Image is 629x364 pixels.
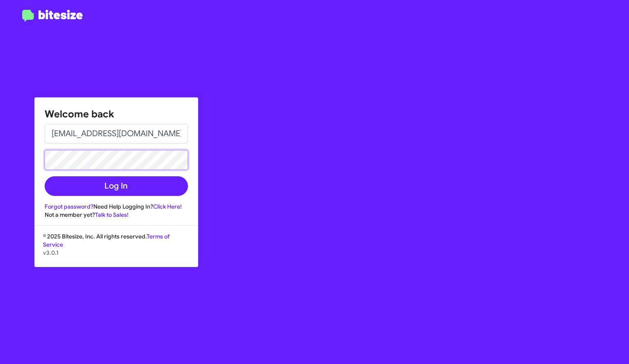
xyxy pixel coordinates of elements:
[95,211,129,218] a: Talk to Sales!
[45,211,188,219] div: Not a member yet?
[43,249,190,257] p: v3.0.1
[45,108,188,121] h1: Welcome back
[153,203,182,210] a: Click Here!
[35,232,198,267] div: © 2025 Bitesize, Inc. All rights reserved.
[45,202,188,211] div: Need Help Logging In?
[43,233,170,248] a: Terms of Service
[45,176,188,196] button: Log In
[45,203,93,210] a: Forgot password?
[45,124,188,144] input: Email address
